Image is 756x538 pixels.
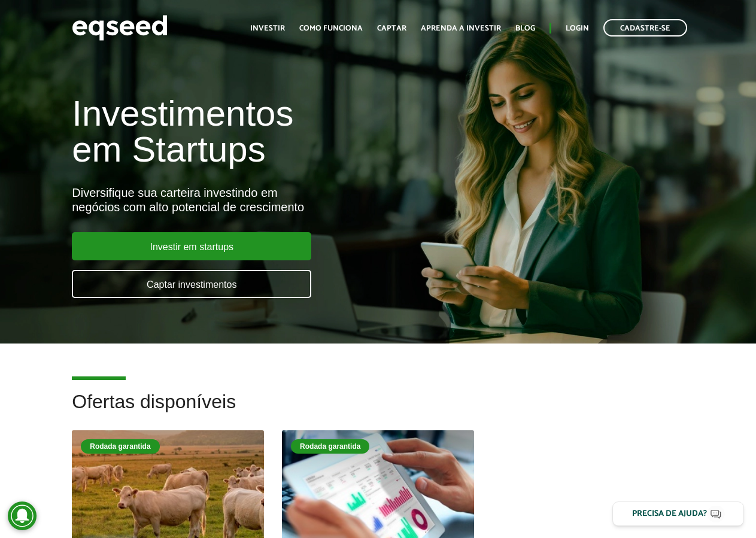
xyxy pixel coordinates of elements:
div: Diversifique sua carteira investindo em negócios com alto potencial de crescimento [72,186,432,214]
a: Captar [377,25,406,32]
a: Captar investimentos [72,270,311,298]
a: Investir [250,25,285,32]
div: Rodada garantida [81,439,159,454]
h2: Ofertas disponíveis [72,391,684,430]
a: Investir em startups [72,232,311,260]
a: Aprenda a investir [421,25,501,32]
h1: Investimentos em Startups [72,96,432,168]
a: Blog [515,25,535,32]
a: Como funciona [299,25,363,32]
a: Login [566,25,589,32]
a: Cadastre-se [603,19,687,37]
div: Rodada garantida [291,439,369,454]
img: EqSeed [72,12,168,44]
